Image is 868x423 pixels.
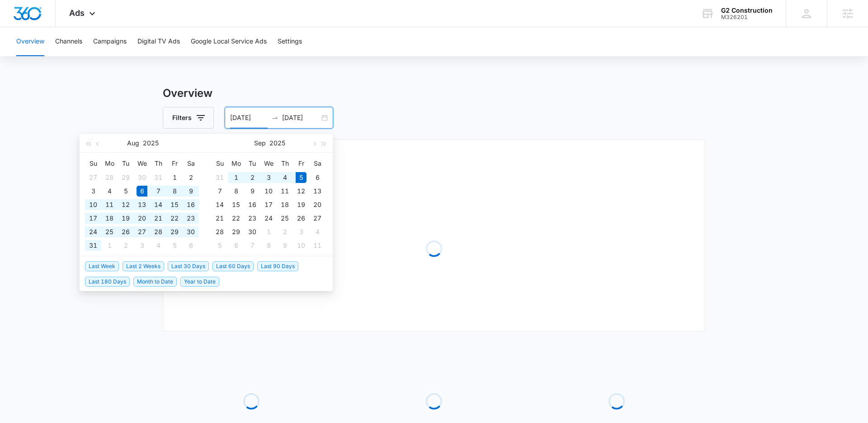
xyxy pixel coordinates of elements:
td: 2025-09-10 [260,184,277,198]
td: 2025-09-06 [183,239,199,252]
div: 18 [104,213,115,224]
div: 4 [153,240,164,251]
div: account name [721,7,773,14]
div: 19 [296,199,307,210]
div: 4 [279,172,290,183]
div: 27 [88,172,99,183]
th: We [260,156,277,171]
div: 24 [88,226,99,237]
td: 2025-09-27 [309,211,325,225]
td: 2025-07-29 [118,171,134,184]
td: 2025-09-12 [293,184,309,198]
div: 8 [263,240,274,251]
td: 2025-08-19 [118,211,134,225]
div: 13 [137,199,147,210]
input: End date [282,113,320,123]
td: 2025-09-16 [244,198,260,211]
td: 2025-08-17 [85,211,101,225]
th: Fr [293,156,309,171]
td: 2025-09-23 [244,211,260,225]
td: 2025-08-22 [166,211,183,225]
div: 7 [153,186,164,197]
div: 1 [169,172,180,183]
div: 25 [279,213,290,224]
td: 2025-09-15 [228,198,244,211]
div: 9 [247,186,258,197]
td: 2025-10-05 [212,239,228,252]
td: 2025-08-16 [183,198,199,211]
div: 13 [312,186,323,197]
div: 18 [279,199,290,210]
div: 22 [169,213,180,224]
div: 31 [153,172,164,183]
div: 16 [185,199,196,210]
div: 6 [312,172,323,183]
div: account id [721,14,773,20]
div: 29 [169,226,180,237]
td: 2025-09-22 [228,211,244,225]
button: Channels [55,27,82,56]
div: 23 [247,213,258,224]
div: 15 [169,199,180,210]
th: Fr [166,156,183,171]
div: 4 [312,226,323,237]
th: Tu [118,156,134,171]
td: 2025-09-24 [260,211,277,225]
td: 2025-09-02 [118,239,134,252]
td: 2025-08-23 [183,211,199,225]
td: 2025-08-15 [166,198,183,211]
td: 2025-08-18 [101,211,118,225]
div: 10 [88,199,99,210]
th: Th [150,156,166,171]
div: 26 [296,213,307,224]
div: 5 [169,240,180,251]
td: 2025-09-04 [277,171,293,184]
td: 2025-08-11 [101,198,118,211]
td: 2025-08-01 [166,171,183,184]
span: to [271,114,278,121]
td: 2025-10-01 [260,225,277,239]
div: 7 [214,186,225,197]
div: 22 [231,213,241,224]
div: 14 [153,199,164,210]
td: 2025-10-04 [309,225,325,239]
td: 2025-10-07 [244,239,260,252]
td: 2025-09-19 [293,198,309,211]
div: 26 [120,226,131,237]
div: 28 [153,226,164,237]
div: 17 [88,213,99,224]
span: swap-right [271,114,278,121]
div: 5 [214,240,225,251]
div: 15 [231,199,241,210]
div: 6 [137,186,147,197]
td: 2025-09-04 [150,239,166,252]
td: 2025-08-10 [85,198,101,211]
td: 2025-09-25 [277,211,293,225]
div: 9 [185,186,196,197]
div: 3 [88,186,99,197]
div: 27 [137,226,147,237]
div: 12 [120,199,131,210]
td: 2025-09-20 [309,198,325,211]
div: 17 [263,199,274,210]
th: Sa [309,156,325,171]
td: 2025-08-06 [134,184,150,198]
div: 23 [185,213,196,224]
button: Aug [127,134,139,152]
td: 2025-10-09 [277,239,293,252]
td: 2025-10-08 [260,239,277,252]
div: 6 [185,240,196,251]
div: 31 [214,172,225,183]
div: 7 [247,240,258,251]
td: 2025-10-11 [309,239,325,252]
div: 10 [296,240,307,251]
td: 2025-08-24 [85,225,101,239]
button: Digital TV Ads [137,27,180,56]
th: Su [85,156,101,171]
td: 2025-10-02 [277,225,293,239]
button: 2025 [143,134,159,152]
td: 2025-08-20 [134,211,150,225]
div: 30 [137,172,147,183]
td: 2025-08-26 [118,225,134,239]
td: 2025-08-12 [118,198,134,211]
